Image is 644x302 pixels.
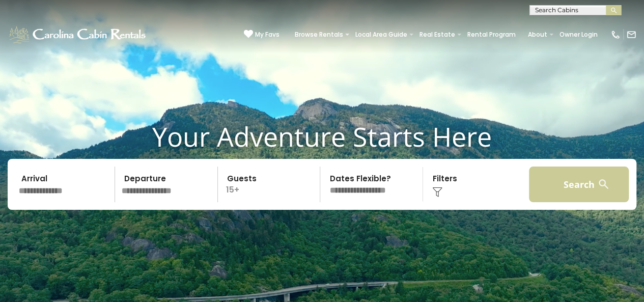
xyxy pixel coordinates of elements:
a: Rental Program [462,28,521,42]
a: Owner Login [554,28,603,42]
img: search-regular-white.png [597,178,610,190]
a: About [523,28,552,42]
a: My Favs [244,30,279,40]
h1: Your Adventure Starts Here [8,121,636,152]
p: 15+ [221,167,320,202]
img: White-1-1-2.png [8,24,149,45]
a: Local Area Guide [350,28,412,42]
img: mail-regular-white.png [626,30,636,40]
img: phone-regular-white.png [610,30,621,40]
span: My Favs [255,30,279,39]
button: Search [529,167,629,202]
a: Browse Rentals [290,28,348,42]
a: Real Estate [414,28,460,42]
img: filter--v1.png [432,187,442,197]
